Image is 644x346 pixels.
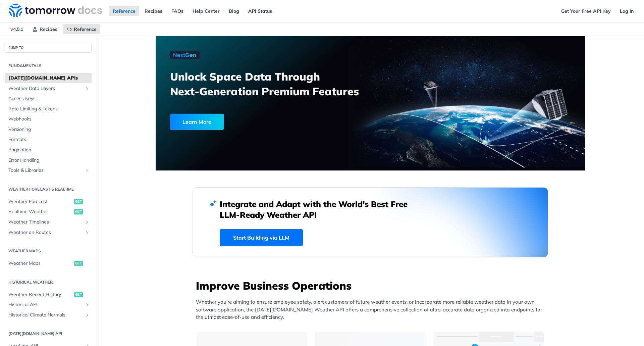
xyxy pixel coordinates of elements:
img: NextGen [170,51,200,59]
a: Help Center [189,6,223,16]
span: Webhooks [8,116,90,122]
a: Realtime Weatherget [5,207,92,217]
a: Recipes [141,6,166,16]
h3: Unlock Space Data Through Next-Generation Premium Features [170,69,378,99]
button: JUMP TO [5,43,92,53]
a: Pagination [5,145,92,155]
span: Tools & Libraries [8,167,83,174]
span: Weather Maps [8,260,72,267]
a: Get Your Free API Key [557,6,614,16]
h2: Weather Maps [5,248,92,254]
span: Weather Data Layers [8,85,83,92]
span: get [74,199,83,204]
span: Historical API [8,301,83,308]
span: [DATE][DOMAIN_NAME] APIs [8,75,90,82]
a: [DATE][DOMAIN_NAME] APIs [5,73,92,83]
span: v4.0.1 [7,24,27,34]
img: Tomorrow.io Weather API Docs [9,4,102,17]
h2: Fundamentals [5,63,92,69]
span: Weather on Routes [8,229,83,236]
span: Reference [74,26,97,32]
a: Weather Forecastget [5,197,92,207]
span: Weather Recent History [8,291,72,298]
a: Tools & LibrariesShow subpages for Tools & Libraries [5,165,92,176]
p: Whether you’re aiming to ensure employee safety, alert customers of future weather events, or inc... [196,298,548,321]
span: Weather Forecast [8,198,72,205]
a: Reference [109,6,139,16]
a: Blog [225,6,243,16]
span: Versioning [8,126,90,133]
span: get [74,292,83,297]
a: API Status [245,6,276,16]
button: Show subpages for Weather Timelines [85,219,90,225]
span: get [74,209,83,214]
span: Weather Timelines [8,219,83,226]
span: Recipes [40,26,57,32]
span: Rate Limiting & Tokens [8,106,90,112]
h2: Weather Forecast & realtime [5,186,92,192]
a: Weather TimelinesShow subpages for Weather Timelines [5,217,92,227]
a: Access Keys [5,94,92,104]
span: Formats [8,136,90,143]
span: get [74,261,83,266]
a: Weather Data LayersShow subpages for Weather Data Layers [5,84,92,94]
a: Error Handling [5,155,92,165]
a: Weather Recent Historyget [5,290,92,300]
a: Start Building via LLM [220,229,303,246]
span: Realtime Weather [8,208,72,215]
span: Access Keys [8,95,90,102]
a: FAQs [168,6,187,16]
h3: Improve Business Operations [196,278,548,293]
button: Show subpages for Weather Data Layers [85,86,90,91]
span: Historical Climate Normals [8,312,83,318]
a: Webhooks [5,114,92,124]
a: Formats [5,135,92,145]
button: Show subpages for Historical API [85,302,90,307]
a: Versioning [5,125,92,135]
button: Show subpages for Historical Climate Normals [85,312,90,318]
h2: Historical Weather [5,279,92,285]
a: Historical APIShow subpages for Historical API [5,300,92,310]
a: Log In [616,6,637,16]
a: Learn More [170,114,336,130]
a: Weather on RoutesShow subpages for Weather on Routes [5,228,92,238]
span: Pagination [8,147,90,153]
a: Reference [63,24,100,34]
button: Show subpages for Weather on Routes [85,230,90,235]
a: Historical Climate NormalsShow subpages for Historical Climate Normals [5,310,92,320]
a: Rate Limiting & Tokens [5,104,92,114]
a: Weather Mapsget [5,258,92,268]
span: Error Handling [8,157,90,164]
h2: Integrate and Adapt with the World’s Best Free LLM-Ready Weather API [220,199,418,220]
div: Learn More [170,114,224,130]
h2: [DATE][DOMAIN_NAME] API [5,331,92,337]
button: Show subpages for Tools & Libraries [85,168,90,173]
a: Recipes [29,24,61,34]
